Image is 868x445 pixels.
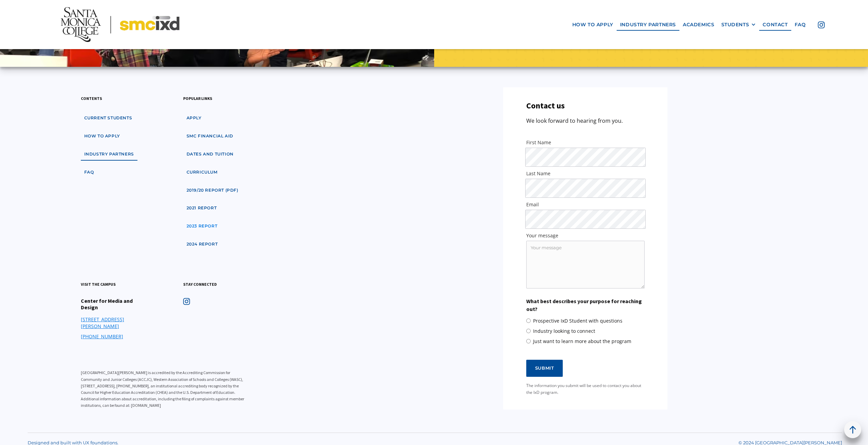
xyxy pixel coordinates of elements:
a: SMC financial aid [183,130,237,143]
label: What best describes your purpose for reaching out? [526,297,645,313]
input: Prospective IxD Student with questions [526,318,531,323]
a: back to top [844,421,861,438]
a: [PHONE_NUMBER] [81,333,123,340]
h3: Contact us [526,101,565,111]
a: dates and tuition [183,148,237,161]
label: Email [526,201,645,208]
a: curriculum [183,166,221,179]
a: faq [81,166,98,179]
a: industry partners [81,148,137,161]
span: Industry looking to connect [533,328,595,335]
a: apply [183,112,205,124]
label: Last Name [526,170,645,177]
a: 2023 Report [183,220,221,233]
p: We look forward to hearing from you. [526,116,623,125]
input: Submit [526,360,563,377]
span: Just want to learn more about the program [533,338,631,345]
h3: stay connected [183,281,217,287]
a: [STREET_ADDRESS][PERSON_NAME] [81,316,149,330]
label: First Name [526,139,645,146]
form: SMC IxD Website Contact Form - Footer [511,101,659,396]
label: Your message [526,232,645,239]
a: Current students [81,112,136,124]
div: STUDENTS [721,21,756,27]
img: Santa Monica College - SMC IxD logo [61,7,179,42]
input: Industry looking to connect [526,329,531,333]
div: The information you submit will be used to contact you about the IxD program. [526,382,645,396]
input: Just want to learn more about the program [526,339,531,343]
a: faq [791,18,809,31]
a: Academics [679,18,718,31]
a: contact [759,18,791,31]
h3: visit the campus [81,281,116,287]
h3: popular links [183,95,212,102]
a: how to apply [81,130,123,143]
a: 2019/20 Report (pdf) [183,184,242,197]
img: icon - instagram [183,298,190,305]
a: 2024 Report [183,238,221,251]
h4: Center for Media and Design [81,298,149,311]
p: [GEOGRAPHIC_DATA][PERSON_NAME] is accredited by the Accrediting Commission for Community and Juni... [81,369,251,409]
a: how to apply [569,18,617,31]
span: Prospective IxD Student with questions [533,317,622,324]
a: 2021 Report [183,202,220,214]
h3: contents [81,95,102,102]
div: STUDENTS [721,21,749,27]
img: icon - instagram [818,21,825,28]
a: industry partners [617,18,679,31]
